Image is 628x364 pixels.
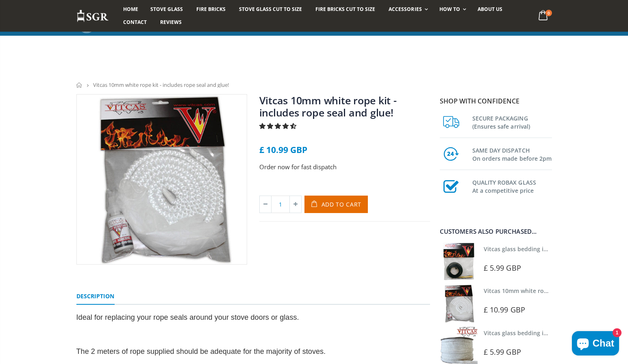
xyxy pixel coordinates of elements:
[484,347,521,357] span: £ 5.99 GBP
[259,122,298,130] span: 4.66 stars
[76,313,299,321] span: Ideal for replacing your rope seals around your stove doors or glass.
[117,16,153,29] a: Contact
[117,3,144,16] a: Home
[259,93,397,119] a: Vitcas 10mm white rope kit - includes rope seal and glue!
[144,3,189,16] a: Stove Glass
[76,9,109,23] img: Stove Glass Replacement
[233,3,308,16] a: Stove Glass Cut To Size
[322,200,362,208] span: Add to Cart
[77,95,247,264] img: nt-kit-12mm-dia.white-fire-rope-adhesive-517-p_800x_crop_center.jpg
[472,145,552,163] h3: SAME DAY DISPATCH On orders made before 2pm
[154,16,188,29] a: Reviews
[440,243,478,280] img: Vitcas stove glass bedding in tape
[440,96,552,106] p: Shop with confidence
[382,3,432,16] a: Accessories
[76,347,326,355] span: The 2 meters of rope supplied should be adequate for the majority of stoves.
[472,113,552,131] h3: SECURE PACKAGING (Ensures safe arrival)
[440,228,552,235] div: Customers also purchased...
[93,81,229,88] span: Vitcas 10mm white rope kit - includes rope seal and glue!
[389,6,422,13] span: Accessories
[123,19,147,26] span: Contact
[259,144,307,155] span: £ 10.99 GBP
[478,6,502,13] span: About us
[440,284,478,322] img: Vitcas white rope, glue and gloves kit 10mm
[309,3,381,16] a: Fire Bricks Cut To Size
[196,6,226,13] span: Fire Bricks
[150,6,183,13] span: Stove Glass
[304,196,368,213] button: Add to Cart
[190,3,232,16] a: Fire Bricks
[484,263,521,273] span: £ 5.99 GBP
[123,6,138,13] span: Home
[472,177,552,195] h3: QUALITY ROBAX GLASS At a competitive price
[439,6,460,13] span: How To
[76,289,115,305] a: Description
[160,19,182,26] span: Reviews
[484,305,525,314] span: £ 10.99 GBP
[76,82,83,88] a: Home
[433,3,470,16] a: How To
[535,8,552,24] a: 0
[239,6,302,13] span: Stove Glass Cut To Size
[472,3,508,16] a: About us
[315,6,375,13] span: Fire Bricks Cut To Size
[259,162,430,172] p: Order now for fast dispatch
[545,10,552,16] span: 0
[569,331,621,358] inbox-online-store-chat: Shopify online store chat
